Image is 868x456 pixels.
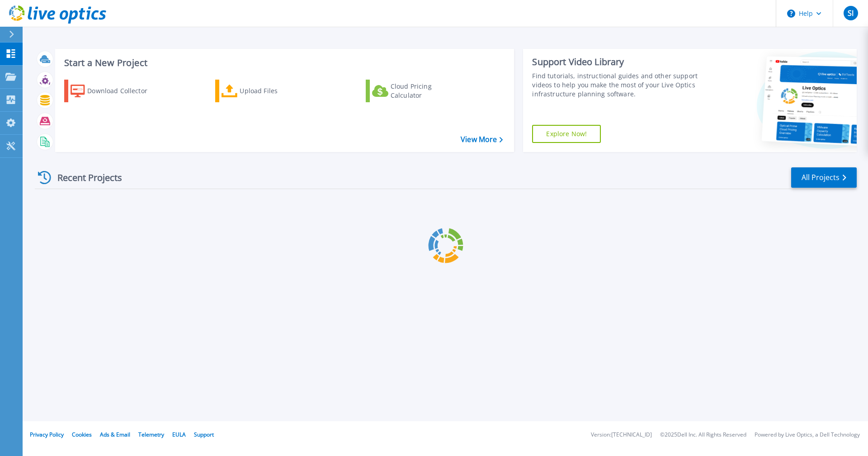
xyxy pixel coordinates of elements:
div: Upload Files [240,82,312,100]
a: View More [461,135,503,144]
a: All Projects [791,167,857,188]
div: Find tutorials, instructional guides and other support videos to help you make the most of your L... [532,71,702,99]
div: Recent Projects [35,166,134,189]
a: Cookies [72,431,92,438]
a: Upload Files [215,80,316,102]
a: Privacy Policy [30,431,64,438]
a: Support [194,431,214,438]
a: Download Collector [64,80,165,102]
h3: Start a New Project [64,58,503,68]
a: Explore Now! [532,125,601,143]
a: Cloud Pricing Calculator [366,80,467,102]
a: EULA [172,431,186,438]
li: © 2025 Dell Inc. All Rights Reserved [660,432,746,438]
a: Ads & Email [100,431,130,438]
div: Cloud Pricing Calculator [391,82,463,100]
li: Powered by Live Optics, a Dell Technology [755,432,860,438]
li: Version: [TECHNICAL_ID] [591,432,652,438]
span: SI [848,9,854,17]
a: Telemetry [138,431,164,438]
div: Support Video Library [532,56,702,68]
div: Download Collector [87,82,160,100]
